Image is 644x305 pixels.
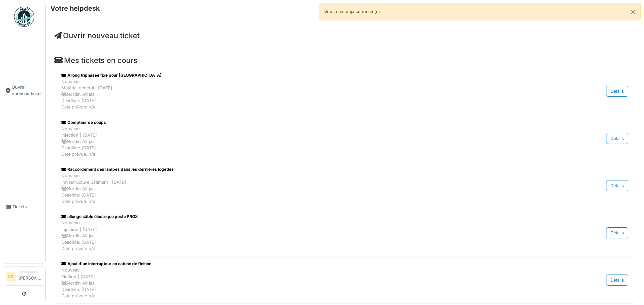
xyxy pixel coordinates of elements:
[61,120,546,126] div: Compteur de coups
[14,7,34,27] img: Badge_color-CXgf-gQk.svg
[606,227,628,238] div: Détails
[60,165,630,206] a: Raccordement des lampes dans les dernières logettes NouveauInfrastructure bâtiment | [DATE] Nordi...
[606,86,628,97] div: Détails
[61,172,546,205] div: Nouveau Infrastructure bâtiment | [DATE] Nordin Ait jaa Deadline: [DATE] Date prévue: n/a
[61,214,546,220] div: allonge câble électrique poste PROX
[61,126,546,158] div: Nouveau Injection | [DATE] Nordin Ait jaa Deadline: [DATE] Date prévue: n/a
[61,261,546,267] div: Ajout d'un interrupteur en cabine de finition
[61,267,546,299] div: Nouveau Finition | [DATE] Nordin Ait jaa Deadline: [DATE] Date prévue: n/a
[6,272,16,282] li: CD
[60,212,630,253] a: allonge câble électrique poste PROX NouveauInjection | [DATE] Nordin Ait jaaDeadline: [DATE]Date ...
[12,84,43,97] span: Ouvrir nouveau ticket
[606,180,628,191] div: Détails
[606,275,628,286] div: Détails
[606,133,628,144] div: Détails
[60,259,630,301] a: Ajout d'un interrupteur en cabine de finition NouveauFinition | [DATE] Nordin Ait jaaDeadline: [D...
[6,270,43,286] a: CD Demandeur[PERSON_NAME]
[60,71,630,112] a: Allong triphasée fixe pour [GEOGRAPHIC_DATA] NouveauMatériel général | [DATE] Nordin Ait jaaDeadl...
[625,3,640,21] button: Close
[18,270,43,284] li: [PERSON_NAME]
[54,31,140,40] a: Ouvrir nouveau ticket
[61,72,546,78] div: Allong triphasée fixe pour [GEOGRAPHIC_DATA]
[3,30,45,150] a: Ouvrir nouveau ticket
[50,4,100,12] h6: Votre helpdesk
[319,3,641,20] div: Vous êtes déjà connecté(e).
[61,220,546,252] div: Nouveau Injection | [DATE] Nordin Ait jaa Deadline: [DATE] Date prévue: n/a
[54,56,635,65] h4: Mes tickets en cours
[12,204,43,210] span: Tickets
[3,150,45,264] a: Tickets
[60,118,630,159] a: Compteur de coups NouveauInjection | [DATE] Nordin Ait jaaDeadline: [DATE]Date prévue: n/a Détails
[18,270,43,275] div: Demandeur
[61,78,546,110] div: Nouveau Matériel général | [DATE] Nordin Ait jaa Deadline: [DATE] Date prévue: n/a
[61,166,546,172] div: Raccordement des lampes dans les dernières logettes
